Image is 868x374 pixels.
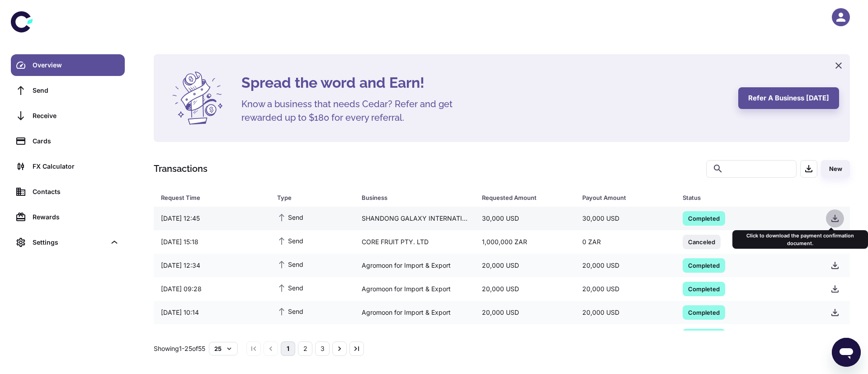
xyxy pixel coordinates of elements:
nav: pagination navigation [245,341,365,356]
a: Overview [11,54,125,76]
div: 1,000,000 ZAR [475,233,575,251]
div: SHANDONG GALAXY INTERNATIONAL TRADING CO.,LTD [354,210,475,227]
span: Send [277,236,303,246]
button: page 1 [281,341,295,356]
div: [DATE] 15:04 [154,327,270,345]
h5: Know a business that needs Cedar? Refer and get rewarded up to $180 for every referral. [241,97,467,124]
div: Receive [33,111,119,121]
div: [DATE] 10:14 [154,304,270,321]
button: Go to last page [349,341,364,356]
div: 20,000 USD [575,304,675,321]
span: Type [277,191,350,204]
div: 0 ZAR [575,233,675,251]
div: Click to download the payment confirmation document. [732,230,868,249]
span: Request Time [161,191,266,204]
button: Go to page 3 [315,341,330,356]
span: Completed [683,213,725,223]
div: 20,000 USD [575,257,675,274]
div: Contacts [33,187,119,197]
div: Request Time [161,191,255,204]
a: FX Calculator [11,156,125,177]
div: Agromoon for Import & Export [354,304,475,321]
div: 30,000 USD [575,210,675,227]
a: Send [11,80,125,101]
div: 20,000 USD [575,280,675,298]
button: Refer a business [DATE] [738,87,839,109]
button: Go to next page [332,341,347,356]
iframe: Button to launch messaging window [832,338,861,367]
div: [DATE] 12:45 [154,210,270,227]
div: 10,000 USD [575,327,675,345]
button: 25 [209,342,238,355]
div: Overview [33,60,119,70]
span: Completed [683,308,725,317]
div: Rewards [33,212,119,222]
a: Rewards [11,206,125,228]
div: SHANDONG GALAXY INTERNATIONAL TRADING CO.,LTD [354,327,475,345]
span: Send [277,306,303,316]
div: FX Calculator [33,161,119,171]
div: Settings [11,232,125,253]
div: Requested Amount [482,191,560,204]
div: 10,000 USD [475,327,575,345]
button: New [821,160,850,178]
div: Type [277,191,339,204]
a: Contacts [11,181,125,203]
h4: Spread the word and Earn! [241,72,727,94]
span: Status [683,191,812,204]
a: Receive [11,105,125,127]
h1: Transactions [154,162,208,175]
span: Send [277,330,303,340]
div: Status [683,191,801,204]
div: Agromoon for Import & Export [354,280,475,298]
div: Payout Amount [582,191,660,204]
span: Completed [683,260,725,270]
p: Showing 1-25 of 55 [154,344,205,354]
button: Go to page 2 [298,341,312,356]
div: [DATE] 12:34 [154,257,270,274]
div: [DATE] 09:28 [154,280,270,298]
span: Payout Amount [582,191,672,204]
div: 20,000 USD [475,280,575,298]
div: Cards [33,136,119,146]
div: [DATE] 15:18 [154,233,270,251]
div: CORE FRUIT PTY. LTD [354,233,475,251]
div: Settings [33,237,106,247]
span: Send [277,283,303,293]
a: Cards [11,130,125,152]
span: Send [277,259,303,269]
div: Send [33,85,119,95]
span: Send [277,212,303,222]
div: Agromoon for Import & Export [354,257,475,274]
div: 20,000 USD [475,304,575,321]
div: 30,000 USD [475,210,575,227]
span: Completed [683,284,725,293]
span: Requested Amount [482,191,571,204]
div: 20,000 USD [475,257,575,274]
span: Canceled [683,237,721,246]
